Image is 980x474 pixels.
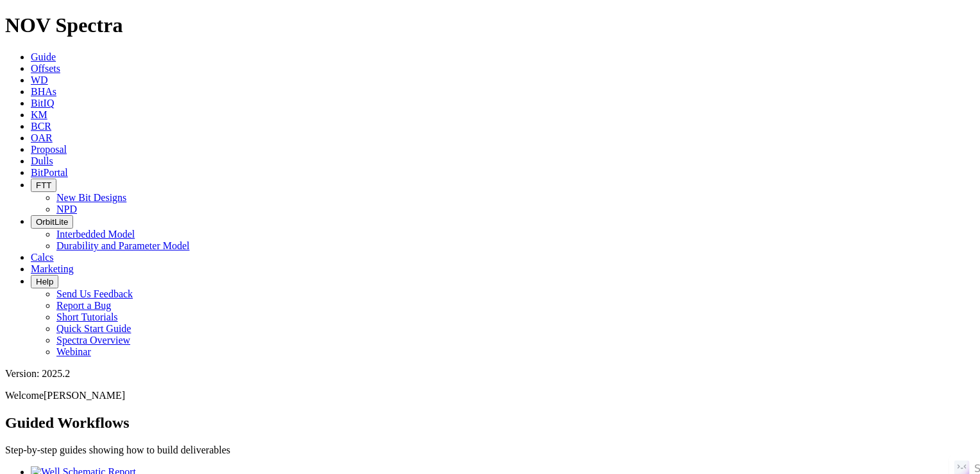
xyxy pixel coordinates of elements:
[31,252,54,263] a: Calcs
[44,390,125,401] span: [PERSON_NAME]
[31,167,68,178] a: BitPortal
[56,346,91,357] a: Webinar
[31,63,60,74] a: Offsets
[31,144,67,155] a: Proposal
[31,215,73,229] button: OrbitLite
[56,204,77,215] a: NPD
[56,229,135,240] a: Interbedded Model
[56,312,118,322] a: Short Tutorials
[56,323,131,334] a: Quick Start Guide
[31,75,48,85] a: WD
[31,109,47,120] a: KM
[31,86,56,97] a: BHAs
[56,240,190,251] a: Durability and Parameter Model
[36,180,51,190] span: FTT
[5,414,975,432] h2: Guided Workflows
[56,192,126,203] a: New Bit Designs
[36,217,68,227] span: OrbitLite
[31,179,56,192] button: FTT
[56,300,111,311] a: Report a Bug
[5,390,975,401] p: Welcome
[31,121,51,132] a: BCR
[5,368,975,380] div: Version: 2025.2
[31,51,56,62] a: Guide
[31,98,54,109] a: BitIQ
[36,277,53,286] span: Help
[56,288,133,299] a: Send Us Feedback
[31,275,58,288] button: Help
[5,13,975,37] h1: NOV Spectra
[31,155,53,166] a: Dulls
[56,335,130,346] a: Spectra Overview
[31,263,74,274] a: Marketing
[31,132,53,143] a: OAR
[5,444,975,456] p: Step-by-step guides showing how to build deliverables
